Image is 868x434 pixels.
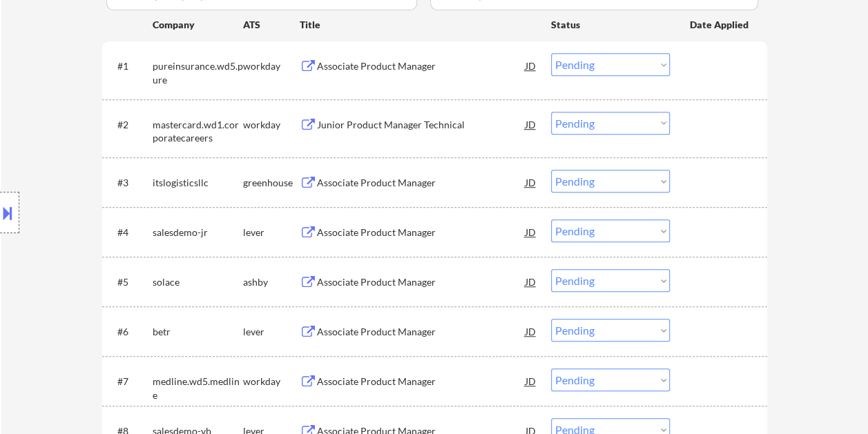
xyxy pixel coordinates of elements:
div: Junior Product Manager Technical [317,118,525,132]
div: JD [524,269,538,294]
div: Company [153,18,243,32]
div: Associate Product Manager [317,176,525,190]
div: JD [524,53,538,78]
div: workday [243,375,300,388]
div: JD [524,219,538,244]
div: workday [243,118,300,132]
div: Associate Product Manager [317,59,525,73]
div: workday [243,59,300,73]
div: Date Applied [690,18,751,32]
div: #1 [117,59,142,73]
div: JD [524,319,538,344]
div: lever [243,325,300,339]
div: JD [524,170,538,195]
div: lever [243,226,300,239]
div: greenhouse [243,176,300,190]
div: Associate Product Manager [317,226,525,239]
div: Associate Product Manager [317,275,525,289]
div: Associate Product Manager [317,375,525,388]
div: Status [551,12,670,37]
div: pureinsurance.wd5.pure [153,59,243,86]
div: Associate Product Manager [317,325,525,339]
div: JD [524,112,538,137]
div: ashby [243,275,300,289]
div: Title [300,18,538,32]
div: ATS [243,18,300,32]
div: JD [524,368,538,393]
div: medline.wd5.medline [153,375,243,402]
div: #7 [117,375,142,388]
